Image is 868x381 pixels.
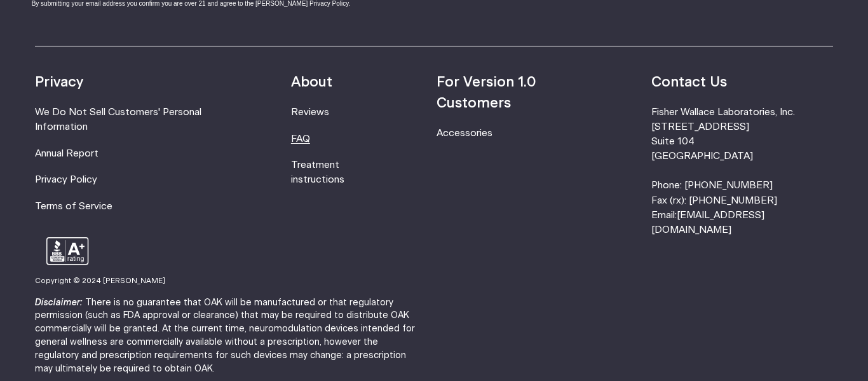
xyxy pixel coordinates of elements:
a: Accessories [437,128,492,138]
a: FAQ [291,134,310,144]
strong: Contact Us [651,75,727,89]
strong: Privacy [35,75,83,89]
a: Reviews [291,107,329,117]
strong: Disclaimer: [35,298,83,307]
small: Copyright © 2024 [PERSON_NAME] [35,277,165,284]
a: We Do Not Sell Customers' Personal Information [35,107,201,132]
p: There is no guarantee that OAK will be manufactured or that regulatory permission (such as FDA ap... [35,296,424,376]
a: Treatment instructions [291,160,344,184]
li: Fisher Wallace Laboratories, Inc. [STREET_ADDRESS] Suite 104 [GEOGRAPHIC_DATA] Phone: [PHONE_NUMB... [651,105,834,237]
a: [EMAIL_ADDRESS][DOMAIN_NAME] [651,211,764,235]
strong: For Version 1.0 Customers [437,75,536,110]
a: Annual Report [35,149,98,158]
a: Terms of Service [35,202,112,211]
strong: About [291,75,332,89]
a: Privacy Policy [35,175,97,184]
